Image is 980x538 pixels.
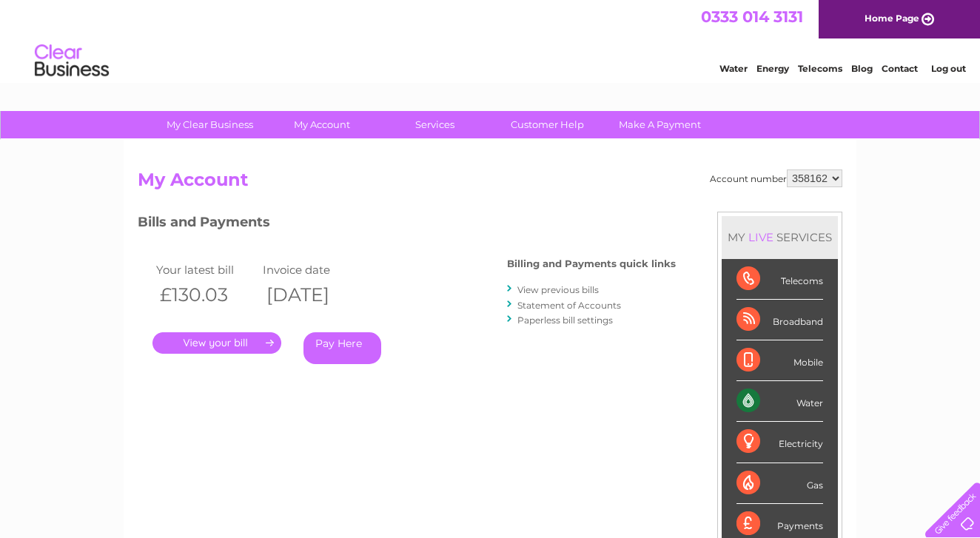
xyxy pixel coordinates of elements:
h2: My Account [138,169,842,198]
td: Invoice date [259,260,366,280]
div: Mobile [736,340,823,381]
th: £130.03 [152,280,259,310]
div: Account number [710,169,842,187]
div: Telecoms [736,259,823,300]
a: View previous bills [517,284,599,295]
a: Paperless bill settings [517,315,613,326]
a: Make A Payment [599,111,721,138]
div: LIVE [745,230,776,244]
div: Clear Business is a trading name of Verastar Limited (registered in [GEOGRAPHIC_DATA] No. 3667643... [141,8,841,72]
a: Statement of Accounts [517,300,621,311]
div: Broadband [736,300,823,340]
div: Electricity [736,422,823,463]
div: Water [736,381,823,422]
a: My Account [261,111,383,138]
img: logo.png [34,38,110,84]
a: Blog [851,63,873,74]
a: Log out [931,63,966,74]
th: [DATE] [259,280,366,310]
a: Energy [756,63,789,74]
a: My Clear Business [149,111,271,138]
td: Your latest bill [152,260,259,280]
a: Contact [882,63,918,74]
a: Water [719,63,748,74]
a: Pay Here [303,332,381,364]
div: MY SERVICES [722,216,838,258]
h4: Billing and Payments quick links [507,258,676,269]
a: Customer Help [486,111,608,138]
a: . [152,332,281,354]
a: Services [374,111,496,138]
div: Gas [736,463,823,504]
h3: Bills and Payments [138,212,676,238]
a: 0333 014 3131 [701,7,803,26]
a: Telecoms [798,63,842,74]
